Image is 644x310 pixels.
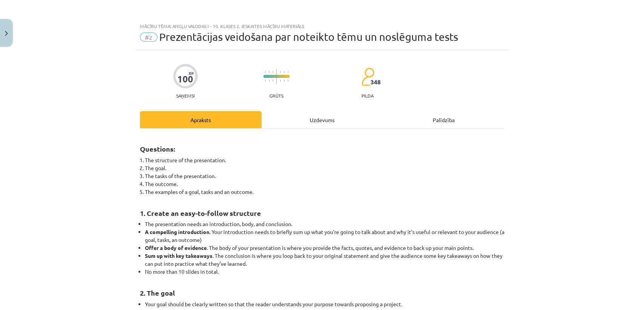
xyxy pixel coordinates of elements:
img: icon-short-line-57e1e144782c952c97e751825c79c345078a6d821885a25fce030b3d8c18986b.svg [272,80,273,82]
img: icon-short-line-57e1e144782c952c97e751825c79c345078a6d821885a25fce030b3d8c18986b.svg [284,80,284,82]
img: icon-short-line-57e1e144782c952c97e751825c79c345078a6d821885a25fce030b3d8c18986b.svg [269,80,269,82]
p: Grūts [269,93,283,98]
img: icon-close-lesson-0947bae3869378f0d4975bcd49f059093ad1ed9edebbc8119c70593378902aed.svg [5,31,8,36]
li: No more than 10 slides in total. [145,268,504,276]
div: Apraksts [140,111,261,128]
div: 100 [177,74,193,84]
p: Saņemsi [173,93,198,98]
li: The tasks of the presentation. [145,172,504,180]
img: students-c634bb4e5e11cddfef0936a35e636f08e4e9abd3cc4e673bd6f9a4125e45ecb1.svg [361,67,374,86]
img: icon-short-line-57e1e144782c952c97e751825c79c345078a6d821885a25fce030b3d8c18986b.svg [287,80,288,82]
b: Sum up with key takeaways [145,252,212,259]
img: icon-short-line-57e1e144782c952c97e751825c79c345078a6d821885a25fce030b3d8c18986b.svg [269,71,269,73]
span: Prezentācijas veidošana par noteikto tēmu un noslēguma tests [159,31,458,43]
img: icon-short-line-57e1e144782c952c97e751825c79c345078a6d821885a25fce030b3d8c18986b.svg [265,80,266,82]
div: Palīdzība [383,111,504,128]
li: The examples of a goal, tasks and an outcome. [145,188,504,196]
span: 348 [370,79,381,85]
li: . The conclusion is where you loop back to your original statement and give the audience some key... [145,252,504,268]
img: icon-short-line-57e1e144782c952c97e751825c79c345078a6d821885a25fce030b3d8c18986b.svg [265,71,266,73]
li: Your goal should be clearly written so that the reader understands your purpose towards proposing... [145,300,504,308]
img: icon-short-line-57e1e144782c952c97e751825c79c345078a6d821885a25fce030b3d8c18986b.svg [287,71,288,73]
span: XP [189,71,194,75]
b: 2. The goal [140,288,175,297]
li: The outcome. [145,180,504,188]
li: The presentation needs an introduction, body, and conclusion. [145,220,504,228]
li: . The body of your presentation is where you provide the facts, quotes, and evidence to back up y... [145,244,504,252]
img: icon-short-line-57e1e144782c952c97e751825c79c345078a6d821885a25fce030b3d8c18986b.svg [284,71,284,73]
li: The structure of the presentation. [145,156,504,164]
li: . Your introduction needs to briefly sum up what you’re going to talk about and why it’s useful o... [145,228,504,244]
img: icon-short-line-57e1e144782c952c97e751825c79c345078a6d821885a25fce030b3d8c18986b.svg [272,71,273,73]
div: Uzdevums [261,111,383,128]
p: pilda [361,93,373,98]
img: icon-short-line-57e1e144782c952c97e751825c79c345078a6d821885a25fce030b3d8c18986b.svg [280,80,281,82]
li: The goal. [145,164,504,172]
img: icon-long-line-d9ea69661e0d244f92f715978eff75569469978d946b2353a9bb055b3ed8787d.svg [276,69,277,84]
b: A compelling introduction [145,228,209,235]
b: 1. Create an easy-to-follow structure [140,209,261,217]
b: Offer a body of evidence [145,244,207,251]
span: #2 [140,33,157,42]
b: Questions: [140,144,175,153]
div: Mācību tēma: Angļu valodas i - 10. klases 2. ieskaites mācību materiāls [140,23,504,29]
img: icon-short-line-57e1e144782c952c97e751825c79c345078a6d821885a25fce030b3d8c18986b.svg [280,71,281,73]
